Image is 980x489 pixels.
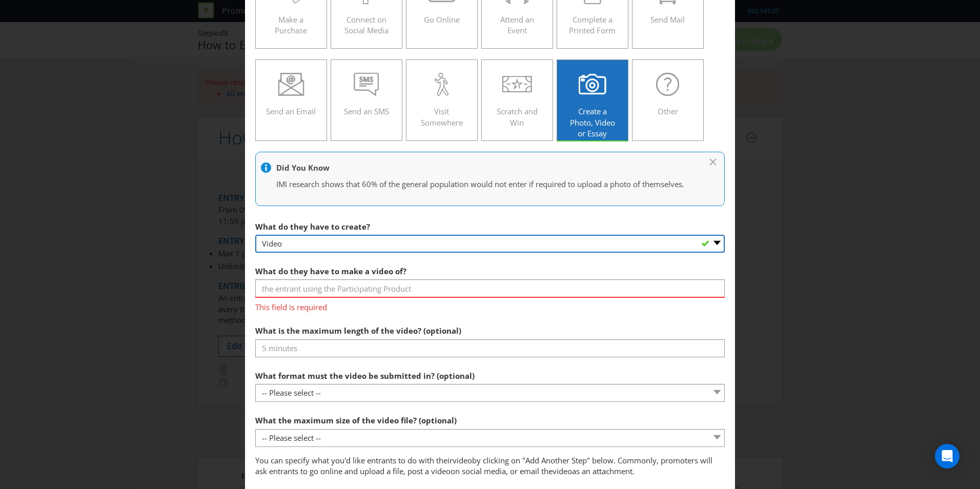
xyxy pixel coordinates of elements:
[500,14,534,35] span: Attend an Event
[344,106,389,116] span: Send an SMS
[572,466,635,476] span: as an attachment.
[255,298,725,313] span: This field is required
[344,14,389,35] span: Connect on Social Media
[255,455,712,476] span: by clicking on "Add Another Step" below. Commonly, promoters will ask entrants to go online and u...
[421,106,463,127] span: Visit Somewhere
[451,466,553,476] span: on social media, or email the
[255,325,461,336] span: What is the maximum length of the video? (optional)
[497,106,538,127] span: Scratch and Win
[658,106,678,116] span: Other
[255,279,725,297] input: the entrant using the Participating Product
[650,14,685,25] span: Send Mail
[255,415,457,425] span: What the maximum size of the video file? (optional)
[275,14,307,35] span: Make a Purchase
[453,455,472,465] span: video
[266,106,316,116] span: Send an Email
[431,466,451,476] span: video
[255,455,453,465] span: You can specify what you'd like entrants to do with their
[255,221,370,232] span: What do they have to create?
[569,14,616,35] span: Complete a Printed Form
[570,106,615,138] span: Create a Photo, Video or Essay
[553,466,572,476] span: video
[255,266,406,276] span: What do they have to make a video of?
[276,179,693,190] p: IMI research shows that 60% of the general population would not enter if required to upload a pho...
[255,339,725,357] input: 5 minutes
[935,444,959,468] div: Open Intercom Messenger
[424,14,460,25] span: Go Online
[255,371,475,381] span: What format must the video be submitted in? (optional)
